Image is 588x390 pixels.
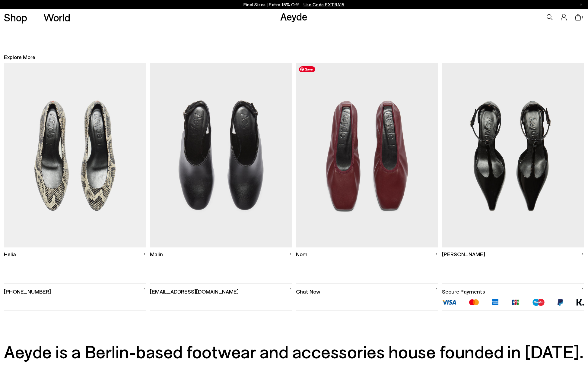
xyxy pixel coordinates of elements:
img: Descriptive text [4,63,146,247]
a: Nomi [296,247,438,261]
a: World [43,12,70,23]
img: Descriptive text [296,63,438,247]
img: Descriptive text [442,63,584,247]
span: [PERSON_NAME] [442,250,485,258]
img: svg%3E [581,288,584,291]
p: Final Sizes | Extra 15% Off [243,1,345,8]
h3: Aeyde is a Berlin-based footwear and accessories house founded in [DATE]. [4,343,584,360]
a: Secure Payments [442,284,584,295]
span: Malin [150,250,163,258]
span: Helia [4,250,16,258]
img: Descriptive text [150,63,292,247]
a: [EMAIL_ADDRESS][DOMAIN_NAME] [150,284,292,295]
img: svg%3E [581,253,584,256]
span: Save [299,66,315,72]
a: Aeyde [280,10,307,23]
img: svg%3E [435,253,438,256]
a: Malin [150,247,292,261]
span: Nomi [296,250,309,258]
a: [PERSON_NAME] [442,247,584,261]
a: Chat Now [296,284,438,295]
span: Navigate to /collections/ss25-final-sizes [304,2,345,7]
a: [PHONE_NUMBER] [4,284,146,295]
img: svg%3E [289,288,292,291]
a: Helia [4,247,146,261]
a: 1 [575,14,581,20]
span: 1 [581,16,584,19]
img: svg%3E [143,253,146,256]
img: svg%3E [289,253,292,256]
img: svg%3E [143,288,146,291]
a: Shop [4,12,27,23]
img: svg%3E [435,288,438,291]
